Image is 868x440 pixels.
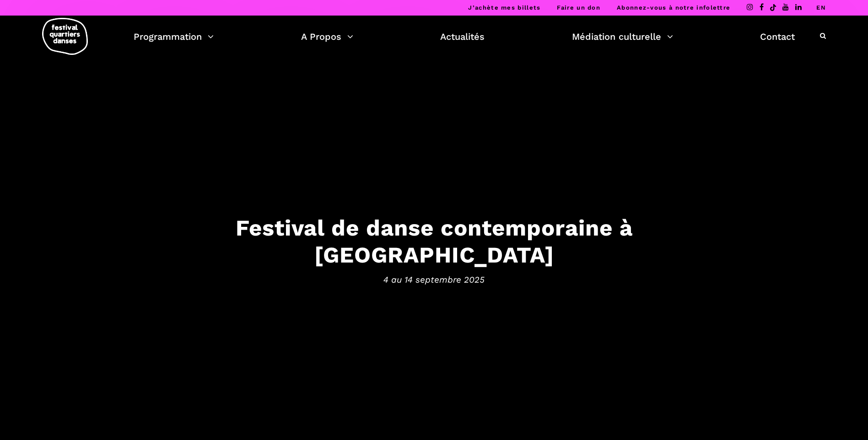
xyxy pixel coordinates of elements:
[151,273,718,286] span: 4 au 14 septembre 2025
[42,18,88,55] img: logo-fqd-med
[440,29,485,44] a: Actualités
[557,4,600,11] a: Faire un don
[134,29,214,44] a: Programmation
[468,4,540,11] a: J’achète mes billets
[816,4,826,11] a: EN
[572,29,673,44] a: Médiation culturelle
[617,4,730,11] a: Abonnez-vous à notre infolettre
[760,29,795,44] a: Contact
[151,215,718,268] h3: Festival de danse contemporaine à [GEOGRAPHIC_DATA]
[301,29,353,44] a: A Propos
